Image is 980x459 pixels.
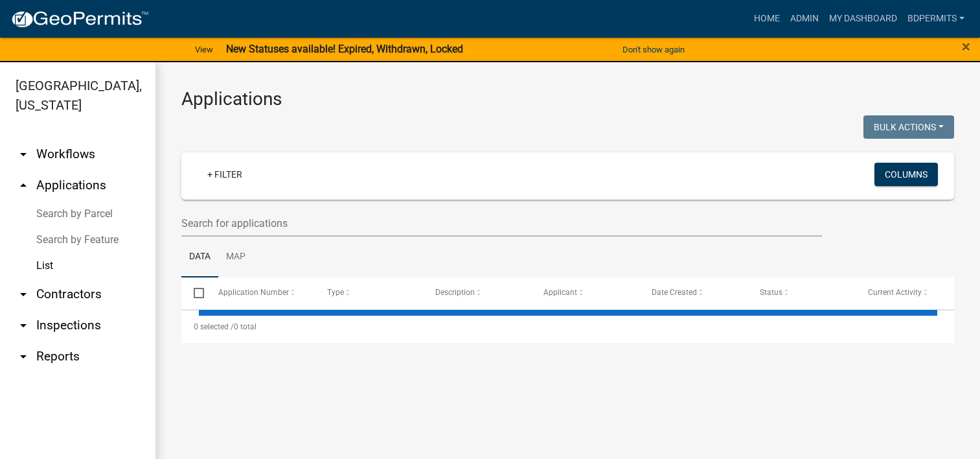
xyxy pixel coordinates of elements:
[194,322,234,331] span: 0 selected /
[824,6,902,31] a: My Dashboard
[747,277,856,309] datatable-header-cell: Status
[435,288,475,297] span: Description
[874,163,938,186] button: Columns
[181,277,206,309] datatable-header-cell: Select
[531,277,639,309] datatable-header-cell: Applicant
[639,277,747,309] datatable-header-cell: Date Created
[856,277,964,309] datatable-header-cell: Current Activity
[962,38,970,56] span: ×
[785,6,824,31] a: Admin
[617,39,690,60] button: Don't show again
[902,6,970,31] a: Bdpermits
[962,39,970,54] button: Close
[749,6,785,31] a: Home
[181,237,218,278] a: Data
[423,277,531,309] datatable-header-cell: Description
[652,288,697,297] span: Date Created
[863,115,954,139] button: Bulk Actions
[327,288,344,297] span: Type
[16,318,31,333] i: arrow_drop_down
[190,39,218,60] a: View
[181,210,822,237] input: Search for applications
[206,277,314,309] datatable-header-cell: Application Number
[197,163,253,186] a: + Filter
[219,288,290,297] span: Application Number
[543,288,577,297] span: Applicant
[226,43,463,55] strong: New Statuses available! Expired, Withdrawn, Locked
[314,277,422,309] datatable-header-cell: Type
[16,349,31,364] i: arrow_drop_down
[181,311,954,343] div: 0 total
[868,288,922,297] span: Current Activity
[16,287,31,302] i: arrow_drop_down
[760,288,782,297] span: Status
[181,88,954,110] h3: Applications
[16,178,31,193] i: arrow_drop_up
[218,237,253,278] a: Map
[16,147,31,162] i: arrow_drop_down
